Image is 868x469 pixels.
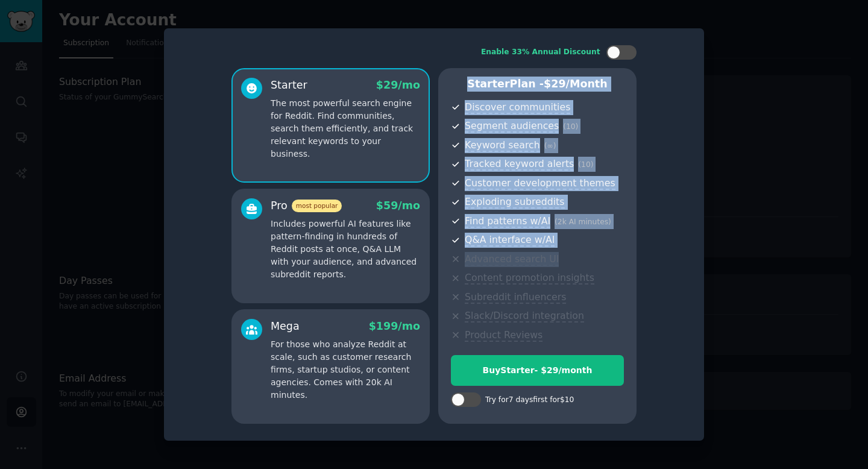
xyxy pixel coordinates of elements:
span: Tracked keyword alerts [465,158,574,171]
div: Mega [271,319,300,334]
span: Discover communities [465,101,570,114]
span: Keyword search [465,139,540,152]
span: ( ∞ ) [544,142,556,150]
span: Customer development themes [465,177,615,190]
span: Content promotion insights [465,272,594,285]
p: Includes powerful AI features like pattern-finding in hundreds of Reddit posts at once, Q&A LLM w... [271,218,420,281]
div: Starter [271,78,307,93]
span: $ 59 /mo [376,200,420,212]
span: Slack/Discord integration [465,310,584,323]
span: Exploding subreddits [465,196,564,209]
span: Subreddit influencers [465,291,566,304]
div: Buy Starter - $ 29 /month [451,364,623,377]
div: Pro [271,198,342,213]
div: Try for 7 days first for $10 [485,395,574,406]
span: ( 2k AI minutes ) [555,218,611,226]
span: ( 10 ) [563,122,578,131]
p: For those who analyze Reddit at scale, such as customer research firms, startup studios, or conte... [271,338,420,401]
span: ( 10 ) [578,160,593,169]
span: Product Reviews [465,329,542,342]
span: Find patterns w/AI [465,215,550,228]
span: $ 29 /month [544,78,608,90]
span: $ 199 /mo [369,320,420,332]
div: Enable 33% Annual Discount [481,47,600,58]
p: The most powerful search engine for Reddit. Find communities, search them efficiently, and track ... [271,97,420,160]
span: Segment audiences [465,120,559,133]
span: most popular [292,200,342,212]
span: Advanced search UI [465,253,559,266]
span: $ 29 /mo [376,79,420,91]
button: BuyStarter- $29/month [451,355,624,386]
span: Q&A interface w/AI [465,234,555,247]
p: Starter Plan - [451,77,624,92]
